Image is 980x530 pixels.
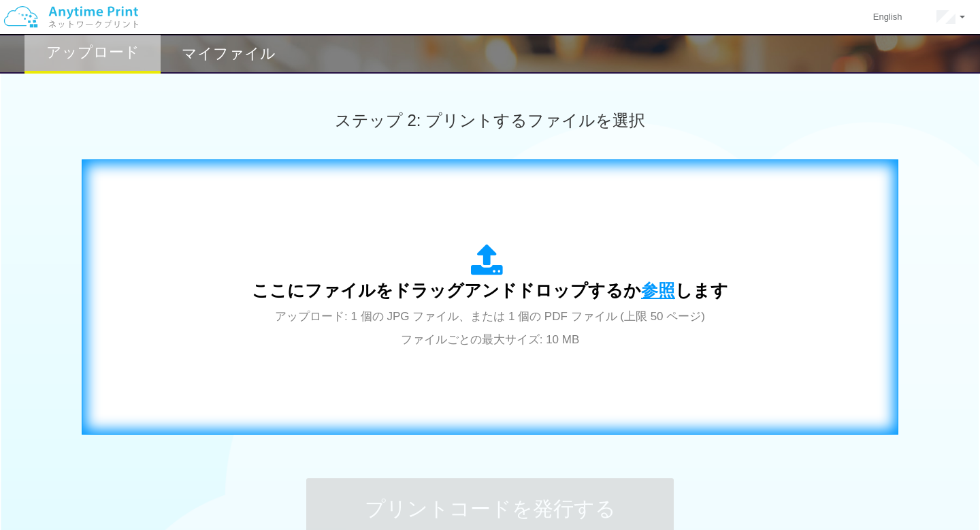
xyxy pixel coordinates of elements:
[252,281,728,300] span: ここにファイルをドラッグアンドドロップするか します
[335,111,645,129] span: ステップ 2: プリントするファイルを選択
[182,46,276,62] h2: マイファイル
[46,44,140,61] h2: アップロード
[275,310,705,346] span: アップロード: 1 個の JPG ファイル、または 1 個の PDF ファイル (上限 50 ページ) ファイルごとの最大サイズ: 10 MB
[641,281,675,300] span: 参照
